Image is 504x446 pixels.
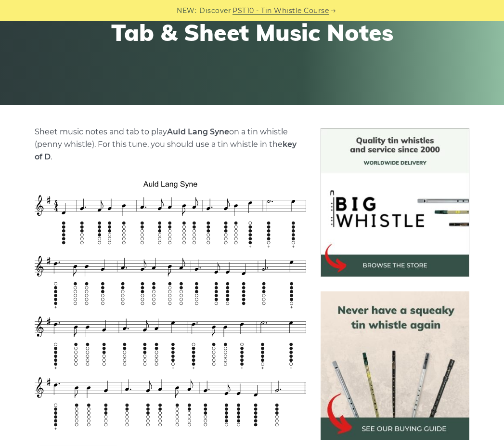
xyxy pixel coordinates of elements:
[199,5,231,16] span: Discover
[321,128,469,277] img: BigWhistle Tin Whistle Store
[167,127,229,136] strong: Auld Lang Syne
[233,5,329,16] a: PST10 - Tin Whistle Course
[321,291,469,440] img: tin whistle buying guide
[35,178,306,433] img: Auld Lang Syne Tin Whistle Tab & Sheet Music
[35,126,306,163] p: Sheet music notes and tab to play on a tin whistle (penny whistle). For this tune, you should use...
[177,5,196,16] span: NEW:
